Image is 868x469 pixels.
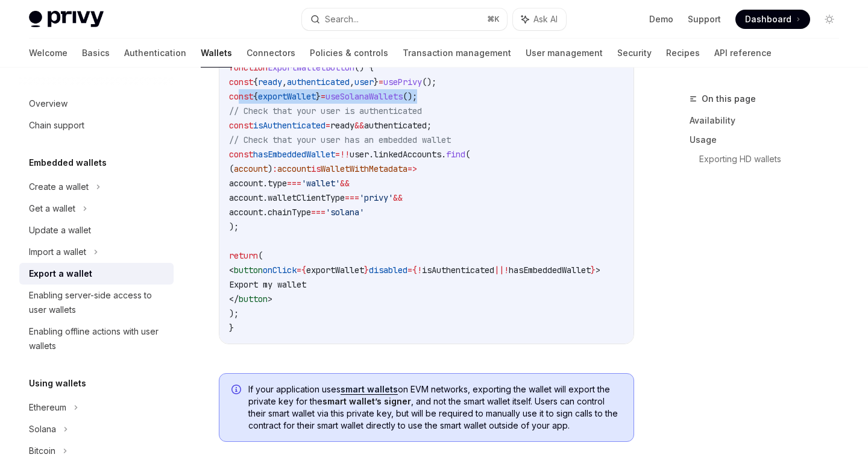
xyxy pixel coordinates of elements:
span: </ [229,294,239,304]
span: 'wallet' [301,178,340,189]
a: Basics [82,39,110,68]
div: Bitcoin [29,444,55,458]
span: , [282,77,287,87]
div: Export a wallet [29,266,92,281]
span: exportWallet [306,265,364,275]
a: Security [617,39,652,68]
span: === [311,207,325,218]
span: user [350,149,369,160]
span: button [239,294,268,304]
h5: Using wallets [29,376,86,391]
span: isAuthenticated [253,120,325,131]
div: Ethereum [29,400,66,415]
a: Exporting HD wallets [699,150,849,169]
div: Create a wallet [29,180,89,194]
span: hasEmbeddedWallet [509,265,591,275]
span: // Check that your user has an embedded wallet [229,134,451,145]
span: const [229,120,253,131]
span: ready [258,77,282,87]
a: Update a wallet [19,219,174,241]
a: Transaction management [403,39,511,68]
span: account [277,163,311,174]
span: Dashboard [745,13,791,25]
span: If your application uses on EVM networks, exporting the wallet will export the private key for th... [248,383,621,432]
span: () { [354,62,374,73]
span: === [287,178,301,189]
span: 'solana' [325,207,364,218]
a: Chain support [19,115,174,136]
span: account [229,178,263,189]
span: return [229,250,258,261]
span: function [229,62,268,73]
span: < [229,265,234,275]
span: const [229,77,253,87]
span: disabled [369,265,407,275]
a: Wallets [201,39,232,68]
span: const [229,91,253,102]
span: is [311,163,321,174]
span: === [345,192,359,203]
span: useSolanaWallets [325,91,403,102]
span: { [253,77,258,87]
span: ExportWalletButton [268,62,354,73]
span: On this page [702,92,756,106]
span: => [407,163,417,174]
span: = [321,91,325,102]
div: Search... [325,12,359,27]
a: User management [526,39,603,68]
span: . [263,207,268,218]
span: : [272,163,277,174]
span: ( [465,149,470,160]
span: || [494,265,504,275]
span: type [268,178,287,189]
span: { [253,91,258,102]
span: = [335,149,340,160]
span: chainType [268,207,311,218]
span: button [234,265,263,275]
span: { [301,265,306,275]
span: . [263,178,268,189]
span: isAuthenticated [422,265,494,275]
div: Solana [29,422,56,436]
span: ; [427,120,432,131]
span: && [340,178,350,189]
a: Connectors [247,39,295,68]
span: authenticated [287,77,350,87]
span: = [407,265,412,275]
div: Get a wallet [29,201,75,216]
span: ! [504,265,509,275]
a: Recipes [666,39,700,68]
span: ( [258,250,263,261]
a: API reference [714,39,772,68]
span: ); [229,308,239,319]
span: user [354,77,374,87]
span: , [350,77,354,87]
span: . [441,149,446,160]
div: Enabling offline actions with user wallets [29,324,166,353]
span: account [234,163,268,174]
a: Overview [19,93,174,115]
button: Ask AI [513,8,566,30]
span: > [268,294,272,304]
span: account [229,207,263,218]
span: ! [417,265,422,275]
span: authenticated [364,120,427,131]
a: Usage [690,130,849,150]
span: !! [340,149,350,160]
span: } [374,77,379,87]
strong: smart wallet’s signer [322,396,411,406]
span: ); [229,221,239,232]
span: 'privy' [359,192,393,203]
span: ⌘ K [487,14,500,24]
span: . [263,192,268,203]
a: Demo [649,13,673,25]
span: onClick [263,265,297,275]
img: light logo [29,11,104,28]
div: Enabling server-side access to user wallets [29,288,166,317]
a: Enabling server-side access to user wallets [19,285,174,321]
a: Export a wallet [19,263,174,285]
span: && [354,120,364,131]
span: } [364,265,369,275]
span: Export my wallet [229,279,306,290]
h5: Embedded wallets [29,156,107,170]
